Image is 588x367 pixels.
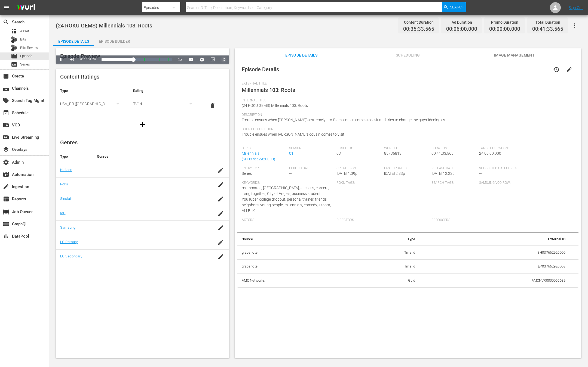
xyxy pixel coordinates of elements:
button: Jump To Time [197,55,207,64]
span: Genres [60,139,78,146]
span: Create [3,73,9,79]
span: Wurl ID: [384,146,429,151]
div: Bits Review [11,45,17,51]
span: Search Tag Mgmt [3,97,9,104]
span: [DATE] 12:23p [431,171,455,176]
span: --- [336,186,340,190]
th: Rating [129,84,202,97]
span: Keywords: [242,181,334,185]
a: Sinclair [60,197,72,201]
span: (24 ROKU GEMS) Millennials 103: Roots [242,103,308,108]
span: 85735813 [384,151,402,155]
span: Bits [20,37,26,42]
span: Asset [20,29,29,34]
span: --- [431,186,435,190]
span: Series [242,171,252,176]
button: delete [206,99,219,112]
span: (24 ROKU GEMS) Millennials 103: Roots [56,22,152,29]
span: --- [242,223,245,227]
th: External ID [419,233,570,246]
th: gracenote [237,245,351,260]
span: Channels [3,85,9,92]
span: roommates, [GEOGRAPHIC_DATA], success, careers, living together, City of Angels, business student... [242,186,331,213]
span: Samsung VOD Row: [479,181,524,185]
span: Publish Date: [289,166,334,171]
button: edit [563,63,576,76]
span: Episode Details [281,52,322,59]
button: Exit Fullscreen [218,55,229,64]
span: Target Duration: [479,146,571,151]
a: IAB [60,211,65,215]
th: Genres [93,150,211,163]
div: Ad Duration [446,18,477,26]
span: Search [3,19,9,25]
th: Type [56,150,93,163]
button: Episode Details [53,35,94,46]
span: GraphQL [3,221,9,227]
span: Series [11,61,17,68]
table: simple table [237,233,578,288]
span: Trouble ensues when [PERSON_NAME]'s extremely pro-Black cousin comes to visit and tries to change... [242,118,446,122]
span: [DATE] 2:33p [384,171,405,176]
span: Content Ratings [60,73,99,80]
a: LG Primary [60,240,78,244]
span: Producers [431,218,524,222]
span: Admin [3,159,9,166]
span: Episode #: [336,146,381,151]
span: Short Description [242,127,571,132]
span: Millennials 103: Roots [242,87,295,93]
span: 00:41:33.565 [431,151,454,155]
span: Search [450,2,464,12]
div: USA_PR ([GEOGRAPHIC_DATA]) [60,96,124,111]
span: --- [336,223,340,227]
span: Episode [11,53,17,60]
span: Episode [20,53,32,59]
span: Last Updated: [384,166,429,171]
div: Content Duration [403,18,434,26]
table: simple table [56,84,229,114]
div: Progress Bar [102,58,172,61]
img: ans4CAIJ8jUAAAAAAAAAAAAAAAAAAAAAAAAgQb4GAAAAAAAAAAAAAAAAAAAAAAAAJMjXAAAAAAAAAAAAAAAAAAAAAAAAgAT5G... [13,1,39,14]
span: Schedule [3,110,9,116]
span: Asset [11,28,17,35]
th: Type [56,84,129,97]
span: 00:35:33.565 [403,26,434,32]
span: delete [209,102,216,109]
span: Live Streaming [3,134,9,141]
button: Picture-in-Picture [207,55,218,64]
a: Nielsen [60,168,72,172]
td: EP037662920003 [419,260,570,274]
td: AMCNVR0000066639 [419,273,570,288]
span: 03 [336,151,341,155]
th: AMC Networks [237,273,351,288]
span: Created On: [336,166,381,171]
td: Tms Id [350,245,419,260]
span: Entry Type: [242,166,286,171]
span: [DATE] 1:39p [336,171,357,176]
span: Internal Title [242,98,571,103]
span: Reports [3,196,9,202]
span: --- [479,186,482,190]
span: edit [566,66,572,73]
span: menu [3,4,10,11]
span: DataPool [3,233,9,240]
span: Directors [336,218,429,222]
span: 00:41:33.565 [532,26,563,32]
td: Guid [350,273,419,288]
th: Source [237,233,351,246]
span: Ingestion [3,183,9,190]
span: External Title [242,82,571,86]
span: Scheduling [387,52,428,59]
span: Episode Preview [60,53,100,59]
span: Series: [242,146,286,151]
a: Sign Out [569,5,583,10]
div: TV14 [133,96,197,111]
button: Search [442,2,466,12]
span: Episode Details [242,66,279,73]
span: --- [479,171,482,176]
span: Release Date: [431,166,476,171]
div: Promo Duration [489,18,520,26]
div: Bits [11,36,17,43]
span: 00:00:00.000 [489,26,520,32]
button: Captions [186,55,197,64]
